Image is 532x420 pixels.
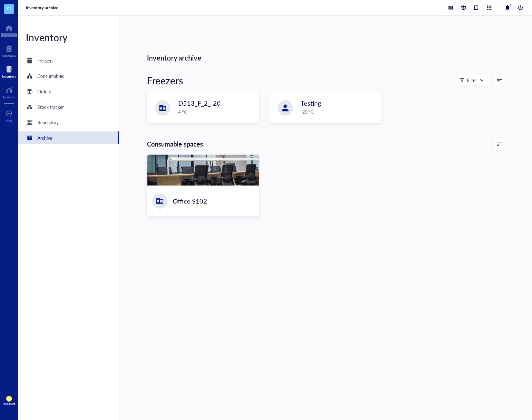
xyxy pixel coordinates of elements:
[18,116,119,129] a: Repository
[18,54,119,67] a: Freezers
[3,95,15,99] div: Analytics
[2,64,16,78] a: Inventory
[147,74,183,87] div: Freezers
[3,85,15,99] a: Analytics
[26,5,60,11] a: Inventory archive
[3,402,15,406] div: Account
[7,397,11,401] span: LR
[2,54,16,58] div: Notebook
[37,134,52,141] div: Archive
[1,23,17,37] a: Dashboard
[37,103,64,110] div: Stock tracker
[301,99,321,108] span: Testing
[18,31,119,44] div: Inventory
[37,57,53,64] div: Freezers
[18,100,119,113] a: Stock tracker
[467,77,477,84] div: Filter
[37,72,64,80] div: Consumables
[2,43,16,58] a: Notebook
[178,99,221,108] span: D513_F_2_-20
[18,70,119,82] a: Consumables
[178,108,255,115] div: 4 °C
[147,139,203,149] div: Consumable spaces
[301,108,377,115] div: -20 °C
[2,74,16,78] div: Inventory
[1,33,17,37] div: Dashboard
[147,52,504,64] div: Inventory archive
[18,85,119,98] a: Orders
[37,119,59,126] div: Repository
[18,131,119,144] a: Archive
[6,119,12,122] div: Add
[37,88,51,95] div: Orders
[173,196,207,205] div: Office S102
[7,4,11,12] span: G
